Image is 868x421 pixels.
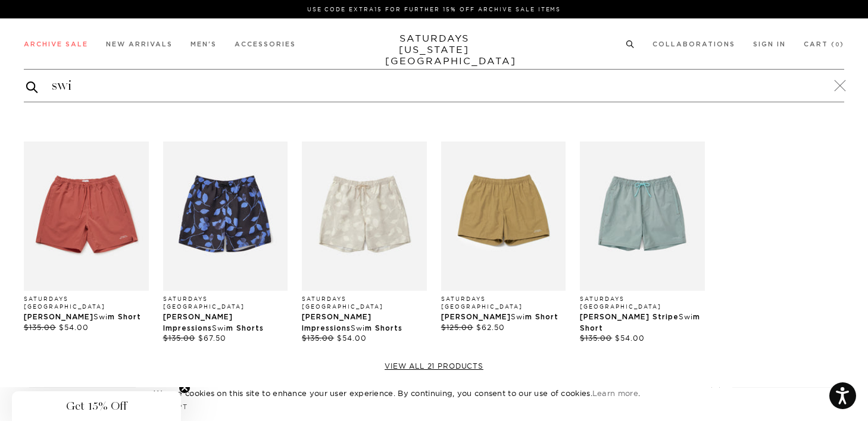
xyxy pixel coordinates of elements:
li: Products: Timothy Floral Impressions Swim Shorts [295,142,434,344]
s: $135.00 [163,334,195,343]
a: Accessories [235,41,296,48]
div: [PERSON_NAME] m Short [441,312,566,322]
div: [PERSON_NAME] Stripe m Short [580,312,705,334]
s: $135.00 [24,323,56,332]
p: Use Code EXTRA15 for Further 15% Off Archive Sale Items [29,5,839,14]
div: Saturdays [GEOGRAPHIC_DATA] [441,296,566,310]
a: Archive Sale [24,41,88,48]
div: Get 15% OffClose teaser [12,391,181,421]
div: Saturdays [GEOGRAPHIC_DATA] [302,296,427,310]
li: Products: Timothy Seersucker Swim Short [17,142,156,344]
a: Men's [191,41,217,48]
span: $54.00 [337,334,367,343]
li: Products: Timothy Seersucker Stripe Swim Short [573,142,712,344]
span: $54.00 [59,323,89,332]
b: Swi [93,312,108,321]
div: Saturdays [GEOGRAPHIC_DATA] [24,296,149,310]
div: [PERSON_NAME] m Short [24,312,149,322]
span: $54.00 [615,334,645,343]
s: $135.00 [302,334,334,343]
input: Search for... [24,76,844,95]
small: 0 [835,42,840,48]
b: Swi [351,323,365,332]
li: Products: Timothy Floral Impressions Swim Shorts [156,142,295,344]
s: $125.00 [441,323,473,332]
div: [PERSON_NAME] Impressions m Shorts [163,312,288,334]
button: Close teaser [179,382,191,394]
div: Saturdays [GEOGRAPHIC_DATA] [163,296,288,310]
img: 13_138_200x.jpg [163,142,288,291]
img: 13_140_200x.jpg [302,142,427,291]
div: Saturdays [GEOGRAPHIC_DATA] [580,296,705,310]
span: $62.50 [476,323,505,332]
a: Learn more [592,388,638,398]
li: View All [24,362,844,371]
li: Products: Talley Swim Short [434,142,573,344]
a: View all 21 products [24,362,844,371]
img: 14_149_200x.jpg [580,142,705,291]
a: Cart (0) [804,41,844,48]
a: Sign In [753,41,786,48]
p: We use cookies on this site to enhance your user experience. By continuing, you consent to our us... [154,387,672,399]
a: New Arrivals [106,41,173,48]
span: Get 15% Off [66,399,127,413]
s: $135.00 [580,334,612,343]
a: SATURDAYS[US_STATE][GEOGRAPHIC_DATA] [385,33,483,67]
b: Swi [511,312,525,321]
li: Products [24,142,844,344]
a: Collaborations [652,41,735,48]
b: Swi [212,323,226,332]
span: $67.50 [198,334,226,343]
div: [PERSON_NAME] Impressions m Shorts [302,312,427,334]
img: 1129_0118_200x.jpg [24,142,149,291]
img: BBS64250_c25_200x.jpg [441,142,566,291]
b: Swi [679,312,693,321]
